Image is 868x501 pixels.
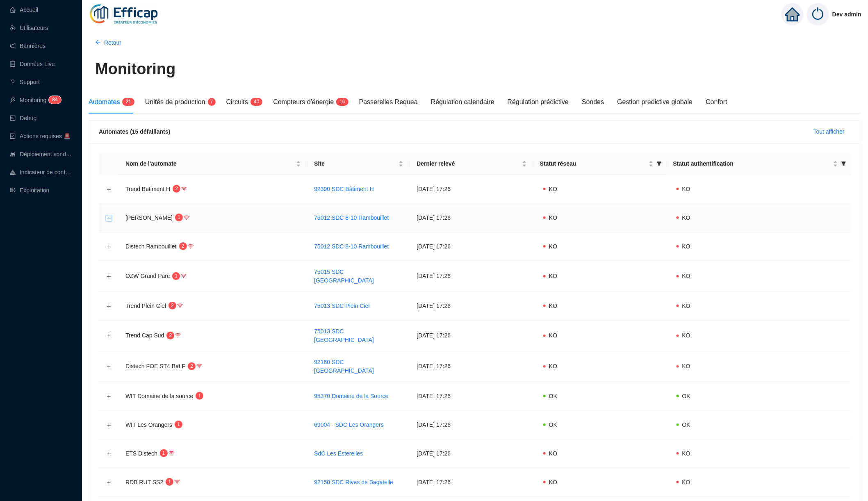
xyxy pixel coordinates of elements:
[125,332,164,339] span: Trend Cap Sud
[125,421,172,428] span: WIT Les Orangers
[125,99,128,105] span: 2
[168,479,171,485] span: 1
[314,214,389,221] a: 75012 SDC 8-10 Rambouillet
[807,125,851,138] button: Tout afficher
[226,98,248,105] span: Circuits
[181,186,187,192] span: wifi
[160,449,168,457] sup: 1
[314,479,393,485] a: 92150 SDC Rives de Bagatelle
[314,393,388,399] a: 95370 Domaine de la Source
[533,153,667,175] th: Statut réseau
[410,468,533,497] td: [DATE] 17:26
[314,328,374,343] a: 75013 SDC [GEOGRAPHIC_DATA]
[314,303,369,309] a: 75013 SDC Plein Ciel
[336,98,348,106] sup: 16
[166,478,173,486] sup: 1
[106,393,112,400] button: Développer la ligne
[410,153,533,175] th: Dernier relevé
[314,159,397,168] span: Site
[169,451,174,456] span: wifi
[549,303,557,309] span: KO
[196,392,203,400] sup: 1
[314,269,374,284] a: 75015 SDC [GEOGRAPHIC_DATA]
[410,382,533,411] td: [DATE] 17:26
[657,161,662,166] span: filter
[10,169,72,175] a: heat-mapIndicateur de confort
[617,97,693,107] div: Gestion predictive globale
[175,421,182,428] sup: 1
[410,175,533,204] td: [DATE] 17:26
[106,479,112,486] button: Développer la ligne
[10,97,59,103] a: monitorMonitoring84
[106,451,112,457] button: Développer la ligne
[52,97,55,102] span: 8
[582,97,604,107] div: Sondes
[682,214,690,221] span: KO
[251,98,262,106] sup: 40
[122,98,134,106] sup: 21
[807,3,829,25] img: power
[166,332,174,339] sup: 2
[549,243,557,250] span: KO
[410,351,533,382] td: [DATE] 17:26
[417,159,520,168] span: Dernier relevé
[106,215,112,221] button: Développer la ligne
[410,440,533,468] td: [DATE] 17:26
[106,364,112,370] button: Développer la ligne
[410,292,533,321] td: [DATE] 17:26
[106,186,112,193] button: Développer la ligne
[125,450,157,457] span: ETS Distech
[549,186,557,192] span: KO
[813,128,845,136] span: Tout afficher
[106,244,112,250] button: Développer la ligne
[198,393,201,399] span: 1
[314,186,374,192] a: 92390 SDC Bâtiment H
[125,363,185,369] span: Distech FOE ST4 Bat F
[10,43,46,49] a: notificationBannières
[706,97,727,107] div: Confort
[174,479,180,485] span: wifi
[162,450,165,456] span: 1
[10,7,38,13] a: homeAccueil
[314,359,374,374] a: 92160 SDC [GEOGRAPHIC_DATA]
[410,232,533,261] td: [DATE] 17:26
[125,159,294,168] span: Nom de l'automate
[682,186,690,192] span: KO
[55,97,58,102] span: 4
[682,363,690,369] span: KO
[682,332,690,339] span: KO
[410,261,533,292] td: [DATE] 17:26
[508,97,569,107] div: Régulation prédictive
[210,99,213,105] span: 7
[175,186,178,191] span: 2
[169,302,176,310] sup: 2
[410,204,533,232] td: [DATE] 17:26
[208,98,216,106] sup: 7
[125,393,193,399] span: WIT Domaine de la source
[841,161,846,166] span: filter
[177,303,183,309] span: wifi
[314,421,384,428] a: 69004 - SDC Les Orangers
[106,273,112,280] button: Développer la ligne
[171,303,174,308] span: 2
[172,272,180,280] sup: 1
[10,79,40,85] a: questionSupport
[106,333,112,339] button: Développer la ligne
[177,421,180,427] span: 1
[125,273,170,279] span: OZW Grand Parc
[175,273,178,279] span: 1
[273,98,334,105] span: Compteurs d'énergie
[339,99,342,105] span: 1
[549,393,557,399] span: OK
[173,185,180,193] sup: 2
[549,450,557,457] span: KO
[682,421,690,428] span: OK
[125,214,173,221] span: [PERSON_NAME]
[179,242,187,250] sup: 2
[184,215,189,221] span: wifi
